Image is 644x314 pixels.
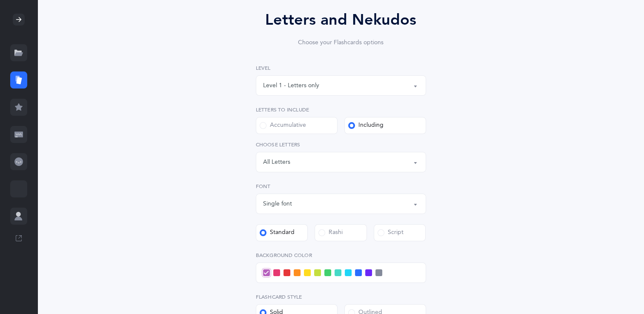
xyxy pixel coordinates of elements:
label: Font [256,183,426,190]
div: Including [348,121,384,130]
label: Choose letters [256,141,426,148]
div: All Letters [263,158,290,167]
button: Single font [256,194,426,214]
label: Flashcard Style [256,293,426,301]
div: Letters and Nekudos [232,9,450,31]
div: Standard [260,228,295,237]
label: Background color [256,251,426,259]
div: Single font [263,200,292,208]
div: Rashi [318,228,343,237]
button: Level 1 - Letters only [256,75,426,96]
button: All Letters [256,152,426,172]
label: Letters to include [256,106,426,114]
label: Level [256,64,426,72]
div: Level 1 - Letters only [263,81,319,90]
div: Choose your Flashcards options [232,38,450,47]
div: Accumulative [260,121,306,130]
div: Script [378,228,404,237]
